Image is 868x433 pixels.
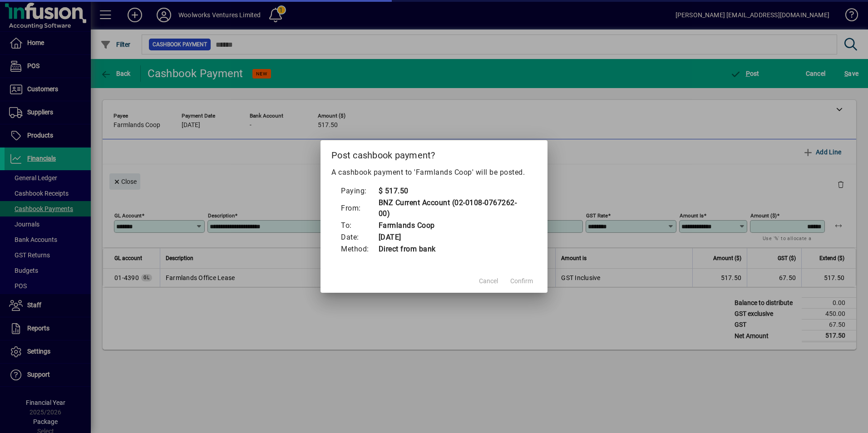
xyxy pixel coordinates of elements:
td: Method: [340,243,378,255]
td: BNZ Current Account (02-0108-0767262-00) [378,197,528,220]
td: From: [340,197,378,220]
h2: Post cashbook payment? [321,140,547,167]
td: Paying: [340,185,378,197]
td: [DATE] [378,231,528,243]
td: Date: [340,231,378,243]
p: A cashbook payment to 'Farmlands Coop' will be posted. [331,167,537,178]
td: Farmlands Coop [378,220,528,231]
td: Direct from bank [378,243,528,255]
td: To: [340,220,378,231]
td: $ 517.50 [378,185,528,197]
